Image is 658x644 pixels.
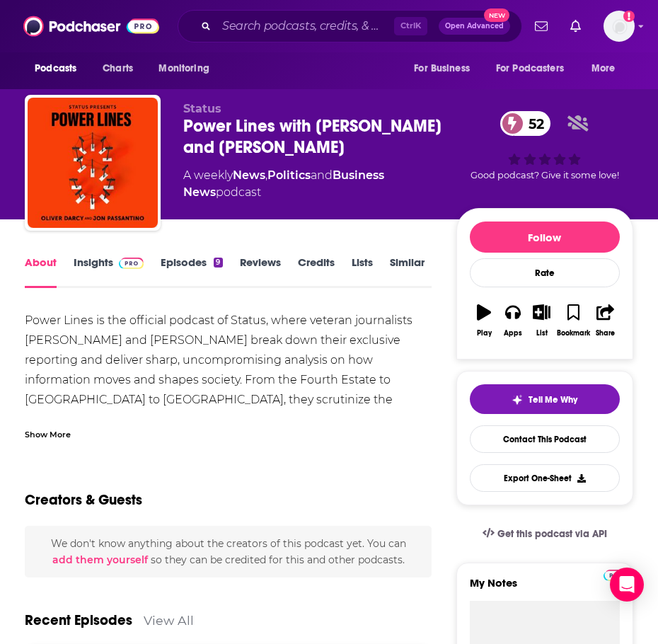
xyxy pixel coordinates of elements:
[596,329,615,338] div: Share
[557,329,590,338] div: Bookmark
[456,102,633,190] div: 52Good podcast? Give it some love!
[25,55,95,82] button: open menu
[470,222,620,253] button: Follow
[477,329,492,338] div: Play
[470,295,499,346] button: Play
[390,255,425,288] a: Similar
[265,168,267,182] span: ,
[470,258,620,287] div: Rate
[527,295,556,346] button: List
[439,18,510,35] button: Open AdvancedNew
[470,576,620,601] label: My Notes
[214,258,222,268] div: 9
[267,168,311,182] a: Politics
[240,255,281,288] a: Reviews
[610,568,644,602] div: Open Intercom Messenger
[556,295,591,346] button: Bookmark
[536,329,548,338] div: List
[404,55,487,82] button: open menu
[52,554,148,565] button: add them yourself
[487,55,584,82] button: open menu
[25,491,142,509] h2: Creators & Guests
[471,517,618,551] a: Get this podcast via API
[604,570,628,581] img: Podchaser Pro
[103,59,133,79] span: Charts
[119,258,144,269] img: Podchaser Pro
[470,425,620,453] a: Contact This Podcast
[183,167,456,201] div: A weekly podcast
[499,295,528,346] button: Apps
[591,295,620,346] button: Share
[414,59,470,79] span: For Business
[28,98,158,228] img: Power Lines with Oliver Darcy and Jon Passantino
[500,111,551,136] a: 52
[298,255,335,288] a: Credits
[144,613,194,628] a: View All
[149,55,227,82] button: open menu
[183,102,221,115] span: Status
[504,329,522,338] div: Apps
[514,111,551,136] span: 52
[623,11,635,22] svg: Add a profile image
[74,255,144,288] a: InsightsPodchaser Pro
[25,255,57,288] a: About
[604,568,628,581] a: Pro website
[604,11,635,42] button: Show profile menu
[217,15,394,38] input: Search podcasts, credits, & more...
[178,10,522,42] div: Search podcasts, credits, & more...
[470,464,620,492] button: Export One-Sheet
[591,59,616,79] span: More
[23,13,159,40] img: Podchaser - Follow, Share and Rate Podcasts
[496,59,564,79] span: For Podcasters
[445,23,504,30] span: Open Advanced
[161,255,222,288] a: Episodes9
[35,59,76,79] span: Podcasts
[25,311,432,449] div: Power Lines is the official podcast of Status, where veteran journalists [PERSON_NAME] and [PERSO...
[183,168,384,199] a: Business News
[529,394,577,406] span: Tell Me Why
[484,8,509,22] span: New
[512,394,523,406] img: tell me why sparkle
[470,384,620,414] button: tell me why sparkleTell Me Why
[471,170,619,180] span: Good podcast? Give it some love!
[233,168,265,182] a: News
[51,537,406,565] span: We don't know anything about the creators of this podcast yet . You can so they can be credited f...
[565,14,587,38] a: Show notifications dropdown
[582,55,633,82] button: open menu
[497,528,607,540] span: Get this podcast via API
[352,255,373,288] a: Lists
[311,168,333,182] span: and
[604,11,635,42] span: Logged in as LoriBecker
[604,11,635,42] img: User Profile
[394,17,427,35] span: Ctrl K
[158,59,209,79] span: Monitoring
[25,611,132,629] a: Recent Episodes
[93,55,142,82] a: Charts
[529,14,553,38] a: Show notifications dropdown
